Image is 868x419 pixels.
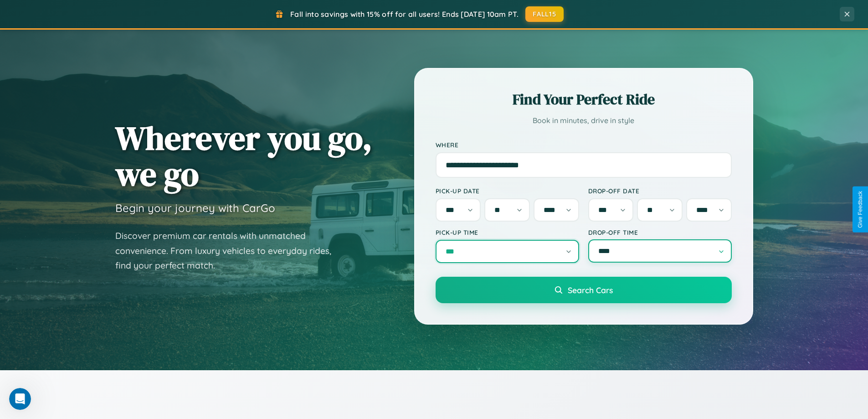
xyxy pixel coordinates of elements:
[436,187,579,195] label: Pick-up Date
[436,228,579,236] label: Pick-up Time
[115,201,275,215] h3: Begin your journey with CarGo
[115,120,372,192] h1: Wherever you go, we go
[436,277,732,303] button: Search Cars
[588,187,732,195] label: Drop-off Date
[9,388,31,410] iframe: Intercom live chat
[525,6,564,22] button: FALL15
[588,228,732,236] label: Drop-off Time
[115,228,343,273] p: Discover premium car rentals with unmatched convenience. From luxury vehicles to everyday rides, ...
[857,191,863,228] div: Give Feedback
[290,10,519,19] span: Fall into savings with 15% off for all users! Ends [DATE] 10am PT.
[436,141,732,149] label: Where
[436,114,732,127] p: Book in minutes, drive in style
[436,89,732,109] h2: Find Your Perfect Ride
[568,285,613,295] span: Search Cars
